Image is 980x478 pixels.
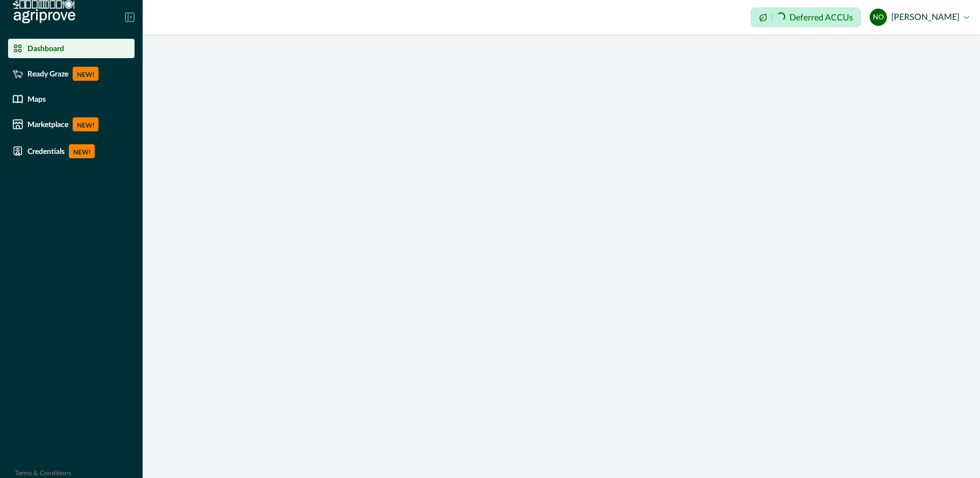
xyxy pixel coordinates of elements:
[27,95,46,103] p: Maps
[870,4,969,30] button: niels olsen[PERSON_NAME]
[8,89,135,109] a: Maps
[27,69,68,78] p: Ready Graze
[15,470,71,476] a: Terms & Conditions
[8,113,135,136] a: MarketplaceNEW!
[27,44,64,53] p: Dashboard
[27,120,68,129] p: Marketplace
[73,117,98,131] p: NEW!
[27,147,65,156] p: Credentials
[789,13,853,22] p: Deferred ACCUs
[8,62,135,85] a: Ready GrazeNEW!
[8,39,135,58] a: Dashboard
[8,140,135,163] a: CredentialsNEW!
[73,67,98,81] p: NEW!
[69,144,95,158] p: NEW!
